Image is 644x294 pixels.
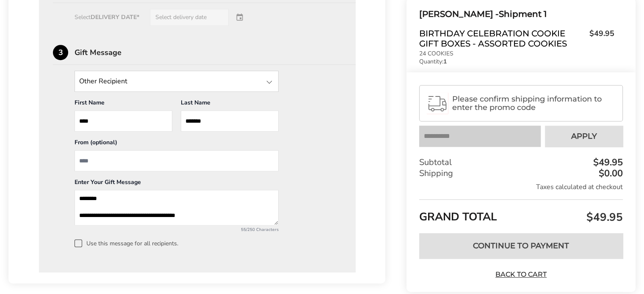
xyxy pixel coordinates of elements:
[419,7,614,21] div: Shipment 1
[75,239,342,247] label: Use this message for all recipients.
[419,200,623,227] div: GRAND TOTAL
[597,169,623,179] div: $0.00
[75,178,279,190] div: Enter Your Gift Message
[452,95,615,112] span: Please confirm shipping information to enter the promo code
[181,110,279,132] input: Last Name
[419,9,499,19] span: [PERSON_NAME] -
[75,190,279,225] textarea: Add a message
[585,28,614,47] span: $49.95
[591,158,623,168] div: $49.95
[181,99,279,110] div: Last Name
[419,168,623,179] div: Shipping
[75,71,279,92] input: State
[419,233,623,258] button: Continue to Payment
[419,157,623,168] div: Subtotal
[545,126,623,147] button: Apply
[53,45,68,60] div: 3
[419,28,614,49] a: Birthday Celebration Cookie Gift Boxes - Assorted Cookies$49.95
[75,138,279,150] div: From (optional)
[571,133,597,140] span: Apply
[419,51,614,57] p: 24 COOKIES
[584,210,623,225] span: $49.95
[75,227,279,233] div: 55/250 Characters
[419,59,614,65] p: Quantity:
[75,150,279,171] input: From
[75,110,172,132] input: First Name
[419,183,623,192] div: Taxes calculated at checkout
[443,58,447,66] strong: 1
[419,28,585,49] span: Birthday Celebration Cookie Gift Boxes - Assorted Cookies
[75,99,172,110] div: First Name
[492,270,551,279] a: Back to Cart
[75,49,356,56] div: Gift Message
